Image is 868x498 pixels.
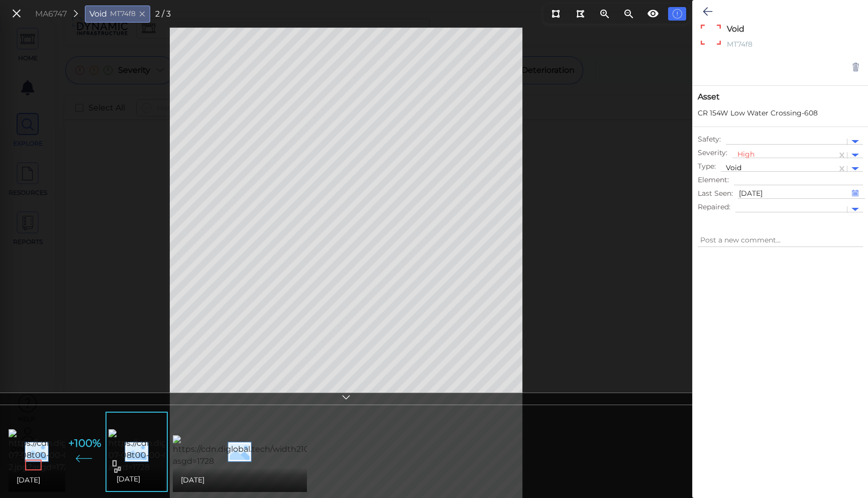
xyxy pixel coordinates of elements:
span: Safety : [698,134,721,145]
div: MT74f8 [724,39,828,52]
span: [DATE] [181,474,204,486]
span: High [737,150,754,159]
span: + 100 % [68,435,101,451]
img: https://cdn.diglobal.tech/width210/1728/1712334541399_win_20240326_12_16_05_pro.jpg?asgd=1728 [173,435,526,467]
span: CR 154W Low Water Crossing-608 [698,108,818,118]
img: https://cdn.diglobal.tech/width210/1728/2024-07-08t00-00-00_1720453015504_cr-154-2.jpg?asgd=1728 [9,429,190,473]
span: Void [726,163,741,172]
span: Last Seen : [698,188,733,199]
span: [DATE] [17,474,40,486]
span: Severity : [698,148,727,158]
span: Asset [698,91,863,103]
iframe: Chat [825,453,860,490]
img: https://cdn.diglobal.tech/width210/1728/2024-07-08t00-00-00_1720453015505_cr-154.jpg?asgd=1728 [108,429,290,473]
span: Repaired : [698,202,730,212]
textarea: Void [724,23,828,35]
span: MT74f8 [110,9,136,19]
span: [DATE] [117,473,140,485]
div: 2 / 3 [155,8,171,20]
span: Type : [698,161,716,172]
span: Element : [698,175,729,185]
div: MA6747 [35,8,67,20]
span: Void [89,8,107,20]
